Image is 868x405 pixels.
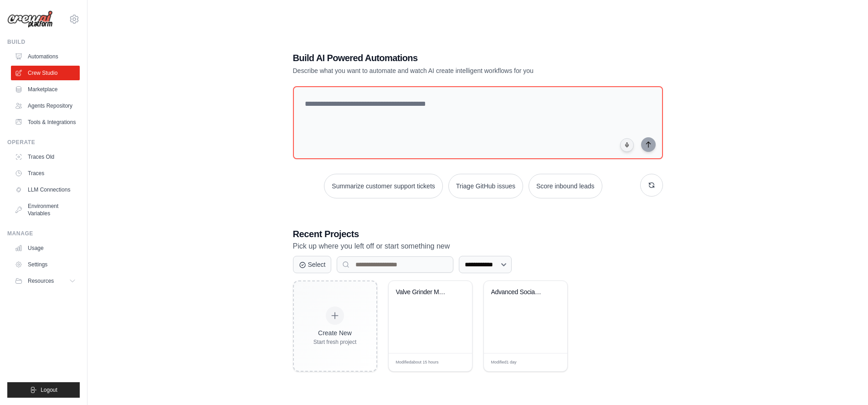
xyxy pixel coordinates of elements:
[11,199,80,221] a: Environment Variables
[293,52,599,64] h1: Build AI Powered Automations
[545,359,553,366] span: Edit
[11,257,80,272] a: Settings
[11,241,80,255] a: Usage
[11,182,80,197] a: LLM Connections
[529,174,602,198] button: Score inbound leads
[491,288,546,296] div: Advanced Social Media Management Suite
[640,174,663,197] button: Get new suggestions
[11,82,80,97] a: Marketplace
[293,66,599,75] p: Describe what you want to automate and watch AI create intelligent workflows for you
[293,256,332,273] button: Select
[28,277,54,285] span: Resources
[11,99,80,113] a: Agents Repository
[491,359,517,366] span: Modified 1 day
[396,288,451,296] div: Valve Grinder Machine Design Automation
[11,66,80,80] a: Crew Studio
[7,382,80,398] button: Logout
[324,174,442,198] button: Summarize customer support tickets
[7,139,80,146] div: Operate
[7,38,80,46] div: Build
[396,359,439,366] span: Modified about 15 hours
[7,10,53,28] img: Logo
[450,359,458,366] span: Edit
[313,338,357,346] div: Start fresh project
[293,240,663,252] p: Pick up where you left off or start something new
[11,166,80,181] a: Traces
[11,49,80,64] a: Automations
[11,115,80,130] a: Tools & Integrations
[313,328,357,337] div: Create New
[11,150,80,164] a: Traces Old
[7,230,80,237] div: Manage
[293,228,663,240] h3: Recent Projects
[41,386,57,394] span: Logout
[620,138,634,152] button: Click to speak your automation idea
[448,174,523,198] button: Triage GitHub issues
[11,274,80,288] button: Resources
